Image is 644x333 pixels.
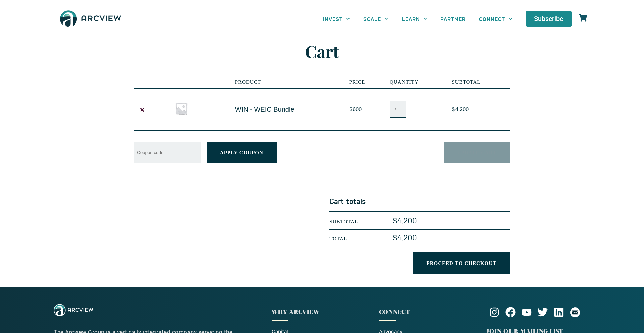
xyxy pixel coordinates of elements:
img: Placeholder [165,92,198,125]
bdi: 4,200 [393,215,417,225]
img: The Arcview Group [57,7,124,31]
a: PARTNER [434,11,472,27]
th: Price [345,77,386,88]
h2: Cart totals [329,196,510,206]
a: LEARN [395,11,434,27]
input: Product quantity [390,101,406,118]
a: SCALE [357,11,395,27]
input: Coupon code [134,142,201,163]
th: Subtotal [448,77,510,88]
span: $ [393,215,397,225]
h1: Cart [141,41,503,61]
span: $ [452,106,455,112]
bdi: 4,200 [393,232,417,242]
nav: Menu [316,11,519,27]
td: WIN - WEIC Bundle [231,88,345,131]
p: WHY ARCVIEW [272,307,372,317]
a: Subscribe [526,11,572,27]
a: Remove WIN - WEIC Bundle from cart [138,106,146,113]
div: CONNECT [379,307,480,317]
button: Apply coupon [207,142,277,163]
th: Quantity [386,77,448,88]
a: INVEST [316,11,357,27]
button: Update cart [444,142,510,163]
bdi: 4,200 [452,106,469,112]
th: Product [231,77,345,88]
th: Total [329,229,392,246]
a: Proceed to checkout [413,252,510,274]
img: The Arcview Group [54,304,93,316]
a: CONNECT [472,11,519,27]
th: Subtotal [329,211,392,229]
span: $ [393,232,397,242]
bdi: 600 [349,106,362,112]
span: Subscribe [534,15,563,22]
span: $ [349,106,353,112]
